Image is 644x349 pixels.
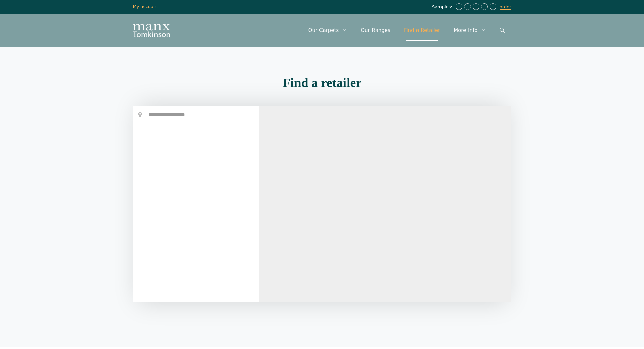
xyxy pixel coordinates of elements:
a: My account [133,4,158,9]
h2: Find a retailer [133,76,511,89]
nav: Primary [302,20,511,41]
a: Open Search Bar [493,20,511,41]
a: order [500,4,511,10]
a: Our Carpets [302,20,354,41]
a: Find a Retailer [397,20,447,41]
img: Manx Tomkinson [133,24,170,37]
span: Samples: [432,4,454,10]
a: Our Ranges [354,20,397,41]
a: More Info [447,20,493,41]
